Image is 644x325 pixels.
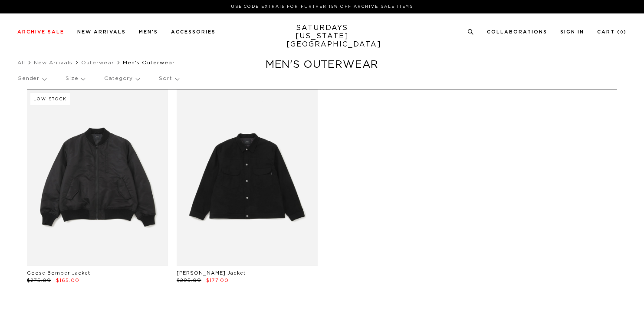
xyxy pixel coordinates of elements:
[159,69,178,89] p: Sort
[21,3,623,10] p: Use Code EXTRA15 for Further 15% Off Archive Sale Items
[620,30,624,34] small: 0
[286,24,358,49] a: SATURDAYS[US_STATE][GEOGRAPHIC_DATA]
[81,60,114,65] a: Outerwear
[487,30,547,34] a: Collaborations
[56,278,79,283] span: $165.00
[171,30,216,34] a: Accessories
[104,69,139,89] p: Category
[123,60,175,65] span: Men's Outerwear
[77,30,126,34] a: New Arrivals
[139,30,158,34] a: Men's
[17,69,46,89] p: Gender
[30,93,70,105] div: Low Stock
[206,278,229,283] span: $177.00
[597,30,627,34] a: Cart (0)
[27,271,90,275] a: Goose Bomber Jacket
[66,69,85,89] p: Size
[27,278,51,283] span: $275.00
[34,60,72,65] a: New Arrivals
[177,271,246,275] a: [PERSON_NAME] Jacket
[177,278,201,283] span: $295.00
[17,30,64,34] a: Archive Sale
[17,60,25,65] a: All
[560,30,584,34] a: Sign In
